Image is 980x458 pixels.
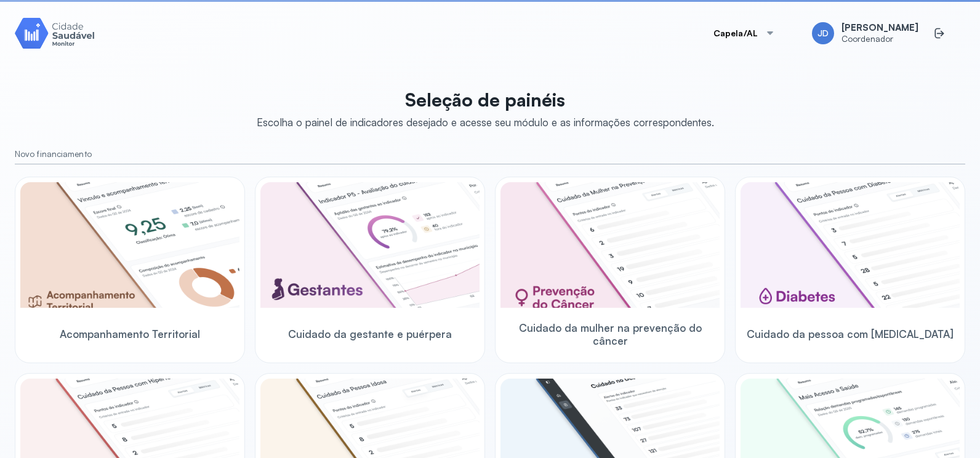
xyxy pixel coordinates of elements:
[841,34,918,44] span: Coordenador
[699,21,790,46] button: Capela/AL
[817,28,829,39] span: JD
[60,327,200,340] span: Acompanhamento Territorial
[288,327,452,340] span: Cuidado da gestante e puérpera
[15,15,95,50] img: Logotipo do produto Monitor
[500,321,720,348] span: Cuidado da mulher na prevenção do câncer
[257,89,714,111] p: Seleção de painéis
[747,327,954,340] span: Cuidado da pessoa com [MEDICAL_DATA]
[741,182,960,308] img: diabetics.png
[15,149,965,159] small: Novo financiamento
[257,116,714,129] div: Escolha o painel de indicadores desejado e acesse seu módulo e as informações correspondentes.
[260,182,480,308] img: pregnants.png
[841,22,918,34] span: [PERSON_NAME]
[500,182,720,308] img: woman-cancer-prevention-care.png
[20,182,239,308] img: territorial-monitoring.png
